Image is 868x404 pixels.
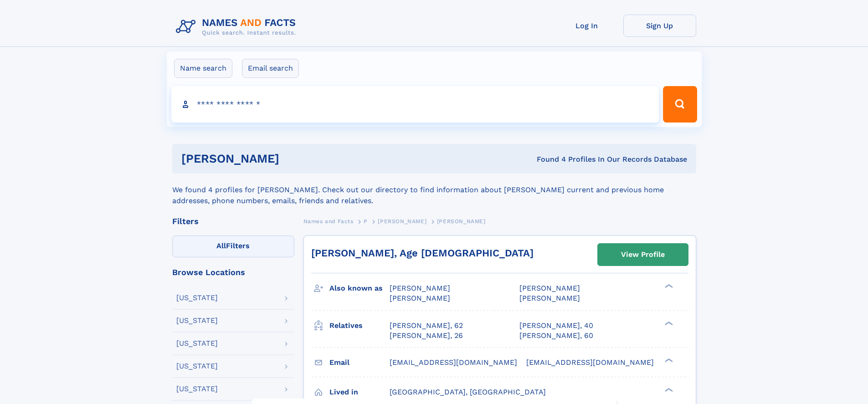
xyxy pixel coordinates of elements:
[176,385,218,393] div: [US_STATE]
[663,387,673,393] div: ❯
[408,154,687,164] div: Found 4 Profiles In Our Records Database
[526,358,654,367] span: [EMAIL_ADDRESS][DOMAIN_NAME]
[172,268,294,276] div: Browse Locations
[364,218,368,225] span: P
[519,321,593,331] a: [PERSON_NAME], 40
[598,244,688,266] a: View Profile
[519,284,580,292] span: [PERSON_NAME]
[311,247,534,259] a: [PERSON_NAME], Age [DEMOGRAPHIC_DATA]
[663,283,673,289] div: ❯
[663,86,697,123] button: Search Button
[390,284,450,292] span: [PERSON_NAME]
[437,218,486,225] span: [PERSON_NAME]
[378,215,426,227] a: [PERSON_NAME]
[390,388,546,396] span: [GEOGRAPHIC_DATA], [GEOGRAPHIC_DATA]
[176,340,218,347] div: [US_STATE]
[519,331,593,341] a: [PERSON_NAME], 60
[176,294,218,302] div: [US_STATE]
[621,244,665,265] div: View Profile
[329,355,390,370] h3: Email
[663,320,673,326] div: ❯
[623,15,696,37] a: Sign Up
[172,174,696,206] div: We found 4 profiles for [PERSON_NAME]. Check out our directory to find information about [PERSON_...
[519,294,580,302] span: [PERSON_NAME]
[390,294,450,302] span: [PERSON_NAME]
[176,317,218,324] div: [US_STATE]
[172,217,294,225] div: Filters
[303,215,354,227] a: Names and Facts
[242,59,299,78] label: Email search
[216,241,226,250] span: All
[329,318,390,333] h3: Relatives
[390,358,517,367] span: [EMAIL_ADDRESS][DOMAIN_NAME]
[663,357,673,363] div: ❯
[171,86,659,123] input: search input
[329,384,390,400] h3: Lived in
[174,59,232,78] label: Name search
[550,15,623,37] a: Log In
[390,331,463,341] a: [PERSON_NAME], 26
[172,15,303,39] img: Logo Names and Facts
[181,153,408,164] h1: [PERSON_NAME]
[378,218,426,225] span: [PERSON_NAME]
[364,215,368,227] a: P
[329,281,390,296] h3: Also known as
[176,363,218,370] div: [US_STATE]
[172,235,294,257] label: Filters
[390,321,463,331] a: [PERSON_NAME], 62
